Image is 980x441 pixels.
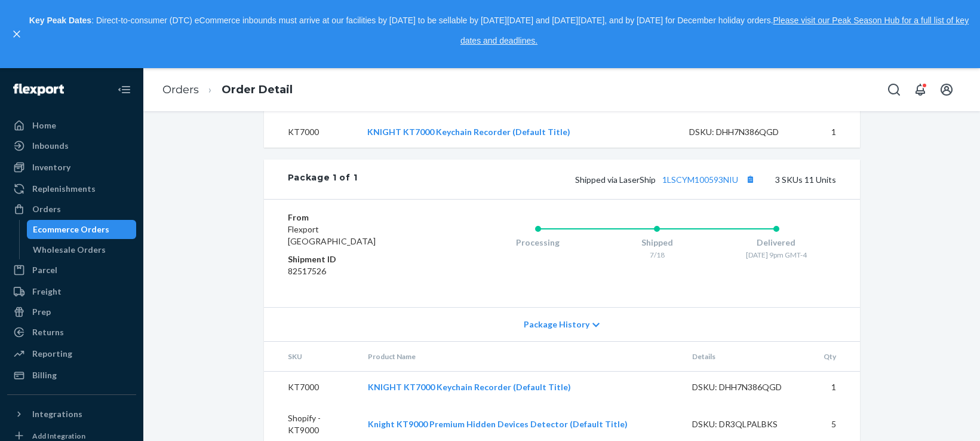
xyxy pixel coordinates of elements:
div: Integrations [32,408,82,420]
button: close, [11,28,23,40]
span: Shipped via LaserShip [575,174,758,185]
div: Prep [32,306,51,318]
div: Returns [32,326,64,338]
a: 1LSCYM100593NIU [662,174,738,185]
a: Parcel [7,261,136,280]
td: KT7000 [264,371,359,403]
a: KNIGHT KT7000 Keychain Recorder (Default Title) [368,382,571,392]
div: Reporting [32,348,72,360]
a: Please visit our Peak Season Hub for a full list of key dates and deadlines. [460,16,969,45]
dd: 82517526 [288,265,431,277]
a: Replenishments [7,179,136,198]
div: Billing [32,369,57,381]
button: Open notifications [908,78,932,102]
div: Replenishments [32,183,96,195]
div: Inventory [32,161,70,173]
th: Details [683,342,814,372]
div: Parcel [32,264,57,276]
th: Qty [813,342,859,372]
div: Freight [32,286,62,298]
div: Ecommerce Orders [33,223,109,235]
a: KNIGHT KT7000 Keychain Recorder (Default Title) [367,127,570,137]
td: 1 [810,117,859,148]
div: [DATE] 9pm GMT-4 [717,250,836,260]
span: Package History [524,318,589,330]
button: Open Search Box [882,78,906,102]
a: Prep [7,302,136,321]
div: DSKU: DR3QLPALBKS [692,418,804,430]
a: Freight [7,282,136,301]
button: Copy tracking number [743,171,758,187]
div: 7/18 [597,250,717,260]
a: Inbounds [7,136,136,155]
p: : Direct-to-consumer (DTC) eCommerce inbounds must arrive at our facilities by [DATE] to be sella... [29,11,969,51]
div: DSKU: DHH7N386QGD [689,126,801,138]
span: Flexport [GEOGRAPHIC_DATA] [288,224,376,246]
a: Knight KT9000 Premium Hidden Devices Detector (Default Title) [368,419,628,429]
dt: Shipment ID [288,253,431,265]
a: Order Detail [222,83,293,96]
div: Package 1 of 1 [288,171,358,187]
a: Home [7,116,136,135]
strong: Key Peak Dates [29,16,91,25]
a: Wholesale Orders [27,240,137,259]
div: 3 SKUs 11 Units [357,171,835,187]
a: Reporting [7,344,136,363]
div: Home [32,120,56,131]
td: 1 [813,371,859,403]
div: Inbounds [32,140,69,152]
td: KT7000 [264,117,358,148]
ol: breadcrumbs [153,72,302,108]
a: Billing [7,366,136,385]
div: Orders [32,203,61,215]
div: Processing [478,237,598,249]
dt: From [288,212,431,223]
a: Returns [7,323,136,342]
a: Orders [162,83,199,96]
div: Delivered [717,237,836,249]
div: Add Integration [32,431,85,441]
th: Product Name [358,342,683,372]
button: Integrations [7,405,136,424]
a: Ecommerce Orders [27,220,137,239]
th: SKU [264,342,359,372]
button: Open account menu [935,78,959,102]
a: Orders [7,200,136,219]
a: Inventory [7,158,136,177]
div: Shipped [597,237,717,249]
img: Flexport logo [13,84,64,96]
div: Wholesale Orders [33,244,106,256]
div: DSKU: DHH7N386QGD [692,381,804,393]
button: Close Navigation [112,78,136,102]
